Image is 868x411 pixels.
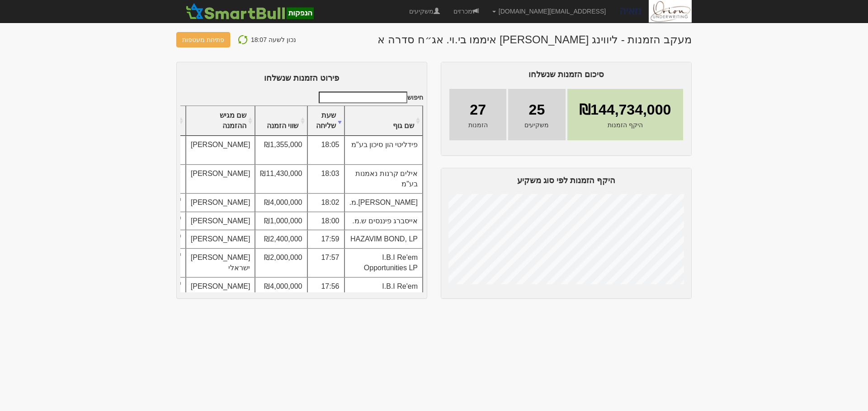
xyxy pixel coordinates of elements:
span: היקף הזמנות לפי סוג משקיע [517,176,615,185]
span: 27 [470,100,486,120]
th: שם מגיש ההזמנה : activate to sort column ascending [186,106,255,136]
label: חיפוש [316,92,423,103]
td: 17:57 [307,249,344,277]
span: 25 [529,100,545,120]
input: חיפוש [319,92,407,103]
td: [PERSON_NAME] [186,230,255,249]
td: [PERSON_NAME] [186,194,255,212]
td: ₪1,000,000 [255,212,307,231]
button: פתיחת מעטפות [176,32,230,47]
td: ₪11,430,000 [255,165,307,194]
span: סיכום הזמנות שנשלחו [528,70,604,79]
td: אילים קרנות נאמנות בע"מ [344,165,423,194]
td: אייסברג פיננסים ש.מ. [344,212,423,231]
img: SmartBull Logo [183,2,316,20]
td: ₪1,355,000 [255,136,307,165]
h1: מעקב הזמנות - ליווינג [PERSON_NAME] איממו בי.וי. אג״ח סדרה א [377,34,692,46]
td: ₪4,000,000 [255,194,307,212]
td: ₪2,000,000 [255,249,307,277]
td: [PERSON_NAME] [186,136,255,165]
td: 17:59 [307,230,344,249]
td: [PERSON_NAME] ישראלי [186,277,255,306]
td: HAZAVIM BOND, LP [344,230,423,249]
td: [PERSON_NAME] ישראלי [186,249,255,277]
span: משקיעים [524,120,549,129]
td: I.B.I Re'em Opportunities LP [344,277,423,306]
td: ₪4,000,000 [255,277,307,306]
td: 18:03 [307,165,344,194]
td: 18:00 [307,212,344,231]
span: היקף הזמנות [608,120,643,129]
p: נכון לשעה 18:07 [251,34,296,46]
td: פידליטי הון סיכון בע"מ [344,136,423,165]
th: שווי הזמנה : activate to sort column ascending [255,106,307,136]
td: I.B.I Re'em Opportunities LP [344,249,423,277]
th: שם גוף : activate to sort column ascending [344,106,423,136]
th: שעת שליחה : activate to sort column ascending [307,106,344,136]
img: refresh-icon.png [237,34,248,45]
span: ₪144,734,000 [579,100,671,120]
td: [PERSON_NAME].מ. [344,194,423,212]
td: 18:05 [307,136,344,165]
td: [PERSON_NAME] [186,165,255,194]
td: ₪2,400,000 [255,230,307,249]
td: 18:02 [307,194,344,212]
span: פירוט הזמנות שנשלחו [264,74,339,83]
td: 17:56 [307,277,344,306]
td: [PERSON_NAME] [186,212,255,231]
span: הזמנות [468,120,488,129]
